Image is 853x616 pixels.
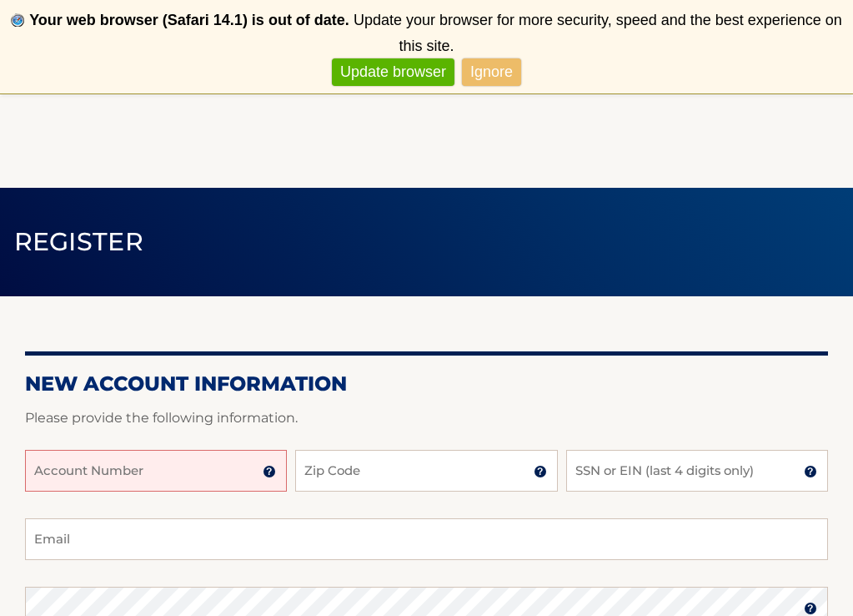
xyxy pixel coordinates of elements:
[25,371,828,396] h2: New Account Information
[25,450,287,492] input: Account Number
[332,58,454,86] a: Update browser
[25,406,828,430] p: Please provide the following information.
[354,12,842,54] span: Update your browser for more security, speed and the best experience on this site.
[534,465,547,478] img: tooltip.svg
[14,226,144,257] span: Register
[263,465,276,478] img: tooltip.svg
[462,58,521,86] a: Ignore
[566,450,828,492] input: SSN or EIN (last 4 digits only)
[295,450,557,492] input: Zip Code
[29,12,349,28] b: Your web browser (Safari 14.1) is out of date.
[25,518,828,560] input: Email
[804,465,817,478] img: tooltip.svg
[804,602,817,615] img: tooltip.svg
